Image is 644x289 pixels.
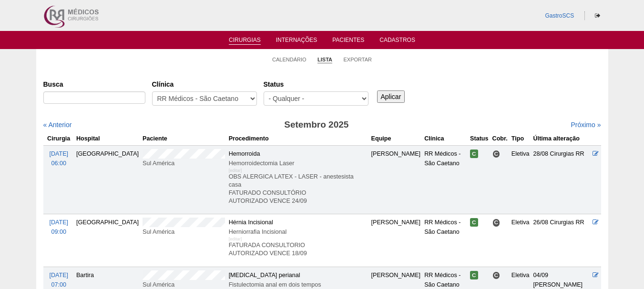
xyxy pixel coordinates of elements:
span: 06:00 [51,160,66,167]
td: Hérnia Incisional [227,214,369,267]
td: [GEOGRAPHIC_DATA] [74,214,141,267]
a: Pacientes [332,37,364,46]
th: Cirurgia [43,132,74,146]
input: Digite os termos que você deseja procurar. [43,91,145,104]
td: 26/08 Cirurgias RR [532,214,591,267]
a: [DATE] 06:00 [49,150,68,167]
p: FATURADA CONSULTORIO AUTORIZADO VENCE 18/09 [229,241,368,258]
span: 07:00 [51,281,66,288]
a: Internações [276,37,317,46]
a: GastroSCS [545,12,574,19]
a: Editar [593,219,599,226]
input: Aplicar [377,90,405,103]
span: [DATE] [49,150,68,157]
a: Exportar [343,56,372,63]
span: 09:00 [51,229,66,235]
label: Clínica [152,80,257,89]
a: Lista [317,56,332,63]
th: Clínica [422,132,468,146]
th: Tipo [510,132,532,146]
span: Confirmada [470,271,478,279]
span: [DATE] [49,272,68,279]
label: Status [264,80,368,89]
label: Busca [43,80,145,89]
a: Cadastros [379,37,415,46]
td: [PERSON_NAME] [369,145,423,214]
td: [PERSON_NAME] [369,214,423,267]
span: Consultório [492,150,501,158]
div: [editar] [229,234,242,244]
a: [DATE] 09:00 [49,219,68,235]
div: [editar] [229,166,242,175]
td: [GEOGRAPHIC_DATA] [74,145,141,214]
td: RR Médicos - São Caetano [422,145,468,214]
a: « Anterior [43,121,72,129]
div: Herniorrafia Incisional [229,227,368,237]
div: Hemorroidectomia Laser [229,159,368,168]
th: Procedimento [227,132,369,146]
span: Confirmada [470,218,478,227]
th: Última alteração [532,132,591,146]
span: Consultório [492,219,501,227]
span: Consultório [492,271,501,279]
i: Sair [595,13,600,19]
td: RR Médicos - São Caetano [422,214,468,267]
a: Calendário [272,56,307,63]
span: Confirmada [470,149,478,158]
th: Hospital [74,132,141,146]
a: Editar [593,272,599,279]
div: Sul América [143,227,225,237]
th: Cobr. [491,132,510,146]
a: Cirurgias [229,37,261,45]
td: Hemorroida [227,145,369,214]
a: [DATE] 07:00 [49,272,68,288]
th: Paciente [141,132,227,146]
div: Sul América [143,159,225,168]
h3: Setembro 2025 [177,118,456,132]
td: Eletiva [510,145,532,214]
td: 28/08 Cirurgias RR [532,145,591,214]
span: [DATE] [49,219,68,226]
a: Editar [593,150,599,157]
a: Próximo » [571,121,601,129]
td: Eletiva [510,214,532,267]
p: OBS ALERGICA LATEX - LASER - anestesista casa FATURADO CONSULTÓRIO AUTORIZADO VENCE 24/09 [229,173,368,205]
th: Status [468,132,491,146]
th: Equipe [369,132,423,146]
